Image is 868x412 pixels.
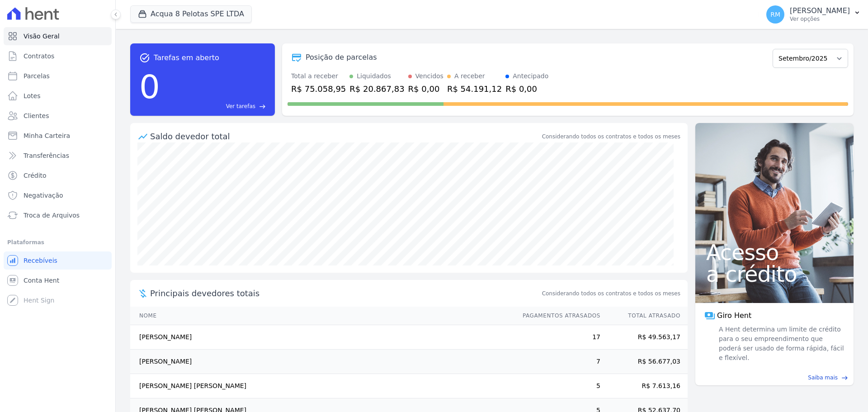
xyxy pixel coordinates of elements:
[139,52,150,63] span: task_alt
[717,325,844,363] span: A Hent determina um limite de crédito para o seu empreendimento que poderá ser usado de forma ráp...
[24,276,59,285] span: Conta Hent
[717,310,751,321] span: Giro Hent
[164,102,266,110] a: Ver tarefas east
[357,71,391,81] div: Liquidados
[415,71,443,81] div: Vencidos
[24,52,54,61] span: Contratos
[4,47,112,65] a: Contratos
[24,151,69,160] span: Transferências
[514,350,601,374] td: 7
[130,374,514,398] td: [PERSON_NAME] [PERSON_NAME]
[770,11,780,18] span: RM
[514,307,601,325] th: Pagamentos Atrasados
[306,52,377,63] div: Posição de parcelas
[4,166,112,185] a: Crédito
[514,374,601,398] td: 5
[154,52,219,63] span: Tarefas em aberto
[454,71,485,81] div: A receber
[24,191,63,200] span: Negativação
[542,133,680,141] div: Considerando todos os contratos e todos os meses
[259,103,266,110] span: east
[130,5,252,23] button: Acqua 8 Pelotas SPE LTDA
[514,325,601,350] td: 17
[4,147,112,165] a: Transferências
[24,171,47,180] span: Crédito
[513,71,548,81] div: Antecipado
[4,251,112,270] a: Recebíveis
[542,289,680,298] span: Considerando todos os contratos e todos os meses
[226,102,255,110] span: Ver tarefas
[4,107,112,125] a: Clientes
[701,374,848,382] a: Saiba mais east
[24,91,41,100] span: Lotes
[24,71,50,81] span: Parcelas
[408,83,443,95] div: R$ 0,00
[808,374,838,382] span: Saiba mais
[130,350,514,374] td: [PERSON_NAME]
[505,83,548,95] div: R$ 0,00
[841,374,848,381] span: east
[24,32,60,41] span: Visão Geral
[24,131,70,140] span: Minha Carteira
[24,256,57,265] span: Recebíveis
[759,2,868,27] button: RM [PERSON_NAME] Ver opções
[790,6,850,15] p: [PERSON_NAME]
[4,186,112,204] a: Negativação
[150,287,540,299] span: Principais devedores totais
[349,83,404,95] div: R$ 20.867,83
[706,263,843,285] span: a crédito
[4,127,112,145] a: Minha Carteira
[24,111,49,120] span: Clientes
[4,271,112,289] a: Conta Hent
[139,63,160,110] div: 0
[24,211,80,220] span: Troca de Arquivos
[130,325,514,350] td: [PERSON_NAME]
[790,15,850,23] p: Ver opções
[601,307,688,325] th: Total Atrasado
[291,83,346,95] div: R$ 75.058,95
[706,242,843,263] span: Acesso
[130,307,514,325] th: Nome
[4,87,112,105] a: Lotes
[4,206,112,224] a: Troca de Arquivos
[4,67,112,85] a: Parcelas
[601,350,688,374] td: R$ 56.677,03
[447,83,502,95] div: R$ 54.191,12
[291,71,346,81] div: Total a receber
[4,27,112,45] a: Visão Geral
[601,374,688,398] td: R$ 7.613,16
[150,130,540,142] div: Saldo devedor total
[601,325,688,350] td: R$ 49.563,17
[7,237,108,248] div: Plataformas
